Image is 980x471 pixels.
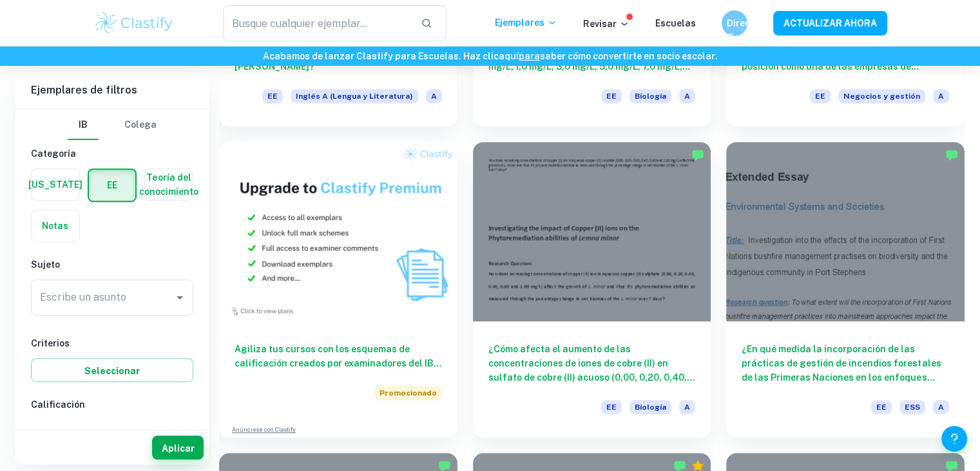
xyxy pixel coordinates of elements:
font: Biología [635,92,666,101]
a: Escuelas [655,18,696,28]
font: Aplicar [162,443,195,453]
font: EE [267,92,278,101]
img: Logotipo de Clastify [93,10,175,36]
font: ¿En qué medida la incorporación de las prácticas de gestión de incendios forestales de las Primer... [742,344,945,425]
font: Calificación [31,399,85,410]
button: [US_STATE] [32,169,79,200]
font: EE [876,403,887,412]
img: Marcado [945,148,958,161]
font: . [715,51,718,61]
font: Ejemplares de filtros [31,84,137,96]
font: A [938,92,944,101]
font: A [684,92,690,101]
font: Biología [635,403,666,412]
font: Negocios y gestión [843,92,920,101]
button: ACTUALIZAR AHORA [773,11,887,35]
font: ¿Cómo HYBE Corporation impulsa y mantiene la lealtad a la marca para conservar su posición como u... [742,33,941,100]
font: Anúnciese con Clastify [232,426,296,433]
font: EE [815,92,825,101]
font: A [938,403,944,412]
img: Marcado [691,148,704,161]
font: [US_STATE] [28,179,82,190]
a: Anúnciese con Clastify [232,425,296,434]
font: Inglés A (Lengua y Literatura) [296,92,413,101]
font: Acabamos de lanzar Clastify para Escuelas. Haz clic [263,51,499,61]
font: Revisar [583,19,617,29]
input: Busque cualquier ejemplar... [223,5,410,41]
font: saber cómo convertirte en socio escolar [540,51,715,61]
font: EE [606,403,617,412]
a: para [519,51,540,61]
font: EE [606,92,617,101]
font: Sujeto [31,259,60,270]
font: Criterios [31,338,70,348]
font: A [431,92,437,101]
font: A [684,403,690,412]
a: ¿Cómo afecta el aumento de las concentraciones de iones de cobre (II) en sulfato de cobre (II) ac... [473,142,711,437]
button: Seleccionar [31,358,193,382]
font: ¿Cómo afecta el aumento de las concentraciones de iones de cobre (II) en sulfato de cobre (II) ac... [488,344,695,454]
button: Ayuda y comentarios [941,426,967,452]
font: ACTUALIZAR AHORA [783,19,877,29]
button: EE [89,170,135,201]
button: Abierto [171,288,189,306]
font: Ejemplares [495,17,544,28]
font: aquí [499,51,519,61]
font: IB [79,119,88,130]
font: Promocionado [380,388,437,397]
font: Agiliza tus cursos con los esquemas de calificación creados por examinadores del IB. ¡Actualízate... [235,344,441,383]
font: Seleccionar [84,365,140,376]
button: Teoría del conocimiento [145,169,193,200]
a: ¿En qué medida la incorporación de las prácticas de gestión de incendios forestales de las Primer... [726,142,965,437]
button: Director General [722,10,747,36]
font: Categoría [31,148,76,159]
font: ESS [905,403,920,412]
font: Colega [124,119,157,130]
img: Thumbnail [219,142,457,321]
button: Aplicar [152,436,204,459]
button: Notas [32,210,79,241]
font: Director General [727,18,763,43]
div: Elección del tipo de filtro [68,109,157,140]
